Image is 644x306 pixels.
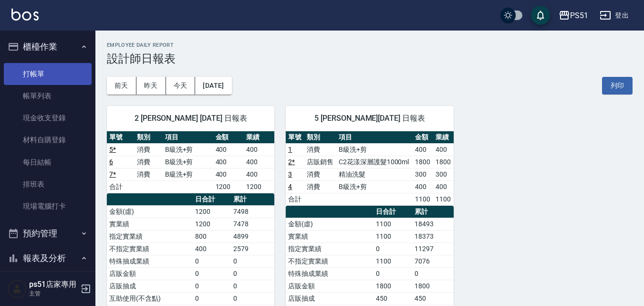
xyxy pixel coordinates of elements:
td: 400 [213,168,244,180]
td: 1800 [413,156,433,168]
th: 累計 [412,206,454,218]
a: 1 [288,146,292,153]
td: 店販金額 [286,280,373,292]
td: 不指定實業績 [286,255,373,267]
td: 合計 [107,180,135,193]
td: 0 [412,267,454,280]
td: 400 [433,180,454,193]
td: 0 [231,292,275,305]
td: 精油洗髮 [336,168,413,180]
button: 報表及分析 [4,246,92,271]
td: 指定實業績 [286,243,373,255]
td: 實業績 [286,230,373,243]
table: a dense table [286,131,453,206]
a: 4 [288,183,292,190]
td: 400 [433,143,454,156]
th: 項目 [336,131,413,144]
td: 1800 [374,280,412,292]
td: 金額(虛) [107,205,193,218]
td: 0 [231,280,275,292]
td: 金額(虛) [286,218,373,230]
td: 1800 [412,280,454,292]
div: PS51 [570,10,588,21]
span: 2 [PERSON_NAME] [DATE] 日報表 [118,114,263,123]
p: 主管 [29,289,78,298]
td: 0 [374,243,412,255]
td: 1100 [374,230,412,243]
td: 0 [193,267,231,280]
th: 項目 [163,131,213,144]
img: Logo [11,9,39,21]
th: 類別 [304,131,336,144]
td: 合計 [286,193,304,205]
td: 450 [374,292,412,305]
th: 單號 [107,131,135,144]
td: 1800 [433,156,454,168]
td: 不指定實業績 [107,243,193,255]
th: 金額 [413,131,433,144]
th: 業績 [433,131,454,144]
td: 0 [231,255,275,267]
button: PS51 [555,6,592,25]
td: 消費 [135,168,162,180]
td: B級洗+剪 [163,168,213,180]
td: 450 [412,292,454,305]
td: 1100 [413,193,433,205]
td: 11297 [412,243,454,255]
a: 每日結帳 [4,151,92,173]
th: 類別 [135,131,162,144]
td: 特殊抽成業績 [286,267,373,280]
a: 3 [288,170,292,178]
a: 材料自購登錄 [4,129,92,151]
td: B級洗+剪 [336,143,413,156]
td: 特殊抽成業績 [107,255,193,267]
td: 消費 [135,156,162,168]
td: 18373 [412,230,454,243]
td: 互助使用(不含點) [107,292,193,305]
td: 店販抽成 [107,280,193,292]
td: 1200 [213,180,244,193]
h2: Employee Daily Report [107,42,633,48]
a: 現場電腦打卡 [4,195,92,217]
td: 400 [244,168,274,180]
td: 400 [244,143,274,156]
td: 店販銷售 [304,156,336,168]
button: [DATE] [195,77,231,95]
a: 打帳單 [4,63,92,85]
button: 預約管理 [4,221,92,246]
th: 金額 [213,131,244,144]
td: 1100 [433,193,454,205]
th: 日合計 [193,193,231,206]
td: 1200 [244,180,274,193]
td: 300 [433,168,454,180]
button: 前天 [107,77,136,95]
td: 300 [413,168,433,180]
button: 列印 [602,77,633,95]
a: 帳單列表 [4,85,92,107]
button: 登出 [596,7,633,24]
td: 2579 [231,243,275,255]
button: 今天 [166,77,196,95]
td: C2花漾深層護髮1000ml [336,156,413,168]
td: 400 [244,156,274,168]
td: 店販抽成 [286,292,373,305]
td: B級洗+剪 [163,143,213,156]
td: 400 [413,143,433,156]
td: 店販金額 [107,267,193,280]
td: 消費 [304,168,336,180]
td: 800 [193,230,231,243]
img: Person [8,279,27,298]
td: 400 [193,243,231,255]
th: 累計 [231,193,275,206]
a: 現金收支登錄 [4,107,92,129]
td: 7498 [231,205,275,218]
td: 7478 [231,218,275,230]
td: 0 [193,292,231,305]
td: 消費 [304,143,336,156]
td: 18493 [412,218,454,230]
td: B級洗+剪 [163,156,213,168]
td: 0 [193,280,231,292]
td: 400 [213,143,244,156]
a: 6 [109,158,113,166]
th: 業績 [244,131,274,144]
